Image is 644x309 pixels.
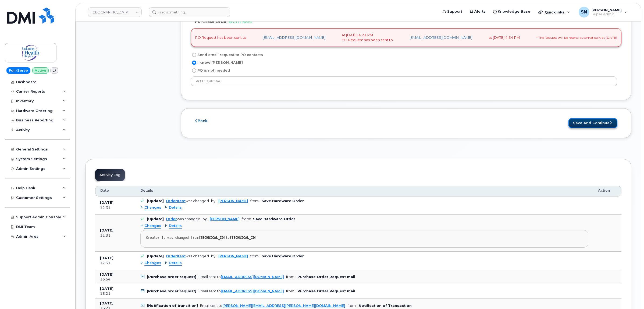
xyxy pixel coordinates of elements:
div: was changed [166,254,209,258]
iframe: Messenger Launcher [621,286,640,305]
span: by: [202,217,208,221]
div: 16:21 [100,291,131,296]
div: 12:31 [100,233,131,238]
a: Alerts [466,6,489,17]
b: Save Hardware Order [262,254,304,258]
span: Date [100,188,109,193]
span: SN [581,9,587,15]
th: Action [593,186,621,196]
input: Send email request to PO contacts [192,53,196,57]
span: from: [286,289,295,293]
a: Support [439,6,466,17]
b: [Update] [147,254,164,258]
span: from: [286,275,295,279]
span: from: [250,254,259,258]
div: 12:31 [100,261,131,265]
b: Purchase Order Request mail [297,275,355,279]
span: Send email request to PO contacts [197,53,263,57]
a: Order [166,217,177,221]
b: [Purchase order request] [147,289,196,293]
span: Knowledge Base [498,9,530,14]
span: Super Admin [592,12,622,16]
a: [PERSON_NAME] [218,199,248,203]
div: Email sent to [198,289,284,293]
b: Notification of Transaction [359,304,412,308]
span: Alerts [474,9,486,14]
b: Save Hardware Order [253,217,295,221]
div: 16:54 [100,277,131,282]
div: Quicklinks [535,7,574,17]
button: Save and Continue [568,118,617,128]
span: by: [211,199,216,203]
strong: [TECHNICAL_ID] [198,236,226,240]
div: Creator Ip was changed from to [146,236,583,240]
b: [Update] [147,199,164,203]
div: Sabrina Nguyen [575,7,631,17]
span: PO is not needed [197,68,230,72]
span: Changes [144,261,161,266]
strong: [TECHNICAL_ID] [230,236,257,240]
a: [EMAIL_ADDRESS][DOMAIN_NAME] [263,35,325,40]
span: I know [PERSON_NAME] [197,61,243,65]
span: Changes [144,205,161,210]
b: [Update] [147,217,164,221]
a: [PERSON_NAME] [218,254,248,258]
a: [EMAIL_ADDRESS][DOMAIN_NAME] [221,289,284,293]
a: OrderItem [166,199,186,203]
b: [Purchase order request] [147,275,196,279]
h4: Purchase Order [195,19,617,24]
span: #PO11196564 [229,20,252,24]
b: [Notification of transition] [147,304,198,308]
a: [PERSON_NAME][EMAIL_ADDRESS][PERSON_NAME][DOMAIN_NAME] [222,304,345,308]
div: was changed [166,199,209,203]
span: Details [169,223,182,229]
div: was changed [166,217,200,221]
span: [PERSON_NAME] [592,8,622,12]
a: OrderItem [166,254,186,258]
span: Details [140,188,153,193]
span: by: [211,254,216,258]
b: [DATE] [100,201,113,205]
b: [DATE] [100,272,113,276]
input: Purchase order number [191,76,617,86]
div: Email sent to [198,275,284,279]
input: PO is not needed [192,68,196,73]
b: [DATE] [100,287,113,291]
div: Email sent to [200,304,345,308]
a: Saskatoon Health Region [88,7,142,17]
span: from: [242,217,251,221]
b: [DATE] [100,228,113,232]
input: Find something... [149,7,230,17]
a: Back [195,118,208,123]
a: [PERSON_NAME] [210,217,240,221]
a: Knowledge Base [489,6,534,17]
span: Changes [144,223,161,229]
span: Support [447,9,462,14]
span: Quicklinks [545,10,564,14]
b: Purchase Order Request mail [297,289,355,293]
b: Save Hardware Order [262,199,304,203]
span: from: [250,199,259,203]
span: Details [169,205,182,210]
input: I know [PERSON_NAME] [192,61,196,65]
span: Details [169,261,182,266]
b: [DATE] [100,301,113,305]
small: * The Request will be resend automatically at [DATE] [536,35,617,40]
div: PO Request has been sent to at [DATE] 4:21 PM PO Request has been sent to at [DATE] 4:54 PM [191,28,621,47]
a: [EMAIL_ADDRESS][DOMAIN_NAME] [221,275,284,279]
div: 12:31 [100,205,131,210]
a: [EMAIL_ADDRESS][DOMAIN_NAME] [410,35,472,40]
span: from: [347,304,357,308]
b: [DATE] [100,256,113,260]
